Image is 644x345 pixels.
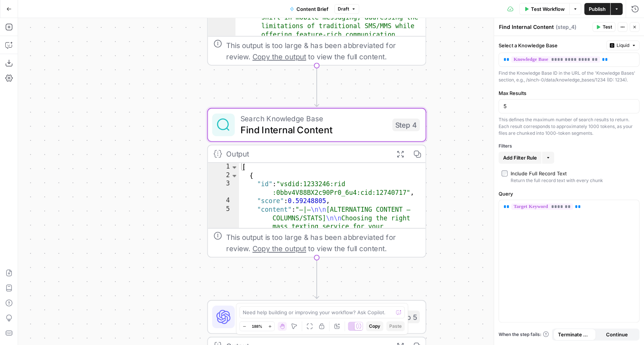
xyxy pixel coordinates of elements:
[296,5,328,13] span: Content Brief
[511,170,567,177] div: Include Full Record Text
[603,24,612,30] span: Test
[208,180,239,197] div: 3
[499,23,554,31] textarea: Find Internal Content
[499,42,603,49] label: Select a Knowledge Base
[240,123,387,137] span: Find Internal Content
[208,163,239,172] div: 1
[226,232,420,254] div: This output is too large & has been abbreviated for review. to view the full content.
[369,323,380,330] span: Copy
[593,22,615,32] button: Test
[252,323,262,329] span: 188%
[252,52,306,61] span: Copy the output
[252,244,306,253] span: Copy the output
[338,6,349,12] span: Draft
[502,170,508,176] input: Include Full Record TextReturn the full record text with every chunk
[230,172,238,180] span: Toggle code folding, rows 2 through 16
[499,143,639,149] div: Filters
[519,3,569,15] button: Test Workflow
[499,116,639,137] div: This defines the maximum number of search results to return. Each result corresponds to approxima...
[511,177,603,184] div: Return the full record text with every chunk
[584,3,610,15] button: Publish
[596,328,638,340] button: Continue
[207,108,426,258] div: Search Knowledge BaseFind Internal ContentStep 4Output[ { "id":"vsdid:1233246:rid :0bbv4V88BX2c90...
[499,331,549,338] a: When the step fails:
[589,5,606,13] span: Publish
[606,331,628,338] span: Continue
[499,70,639,83] div: Find the Knowledge Base ID in the URL of the 'Knowledge Bases' section, e.g., /sinch-0/data/knowl...
[499,152,541,164] button: Add Filter Rule
[226,39,420,62] div: This output is too large & has been abbreviated for review. to view the full content.
[334,4,359,14] button: Draft
[531,5,565,13] span: Test Workflow
[558,331,591,338] span: Terminate Workflow
[393,310,420,323] div: Step 5
[606,41,639,50] button: Liquid
[226,148,387,160] div: Output
[386,321,405,331] button: Paste
[499,89,639,97] label: Max Results
[230,163,238,172] span: Toggle code folding, rows 1 through 22
[499,190,639,197] label: Query
[389,323,402,330] span: Paste
[392,119,420,131] div: Step 4
[617,42,629,49] span: Liquid
[503,154,537,161] span: Add Filter Rule
[208,197,239,205] div: 4
[314,65,319,106] g: Edge from step_3 to step_4
[285,3,333,15] button: Content Brief
[208,172,239,180] div: 2
[556,23,576,31] span: ( step_4 )
[314,257,319,298] g: Edge from step_4 to step_5
[366,321,383,331] button: Copy
[240,113,387,124] span: Search Knowledge Base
